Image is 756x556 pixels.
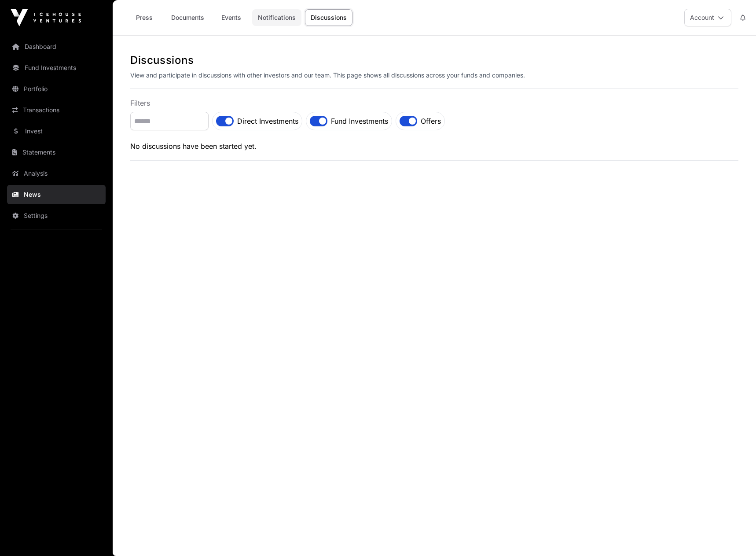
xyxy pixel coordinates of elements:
[7,185,106,204] a: News
[7,100,106,120] a: Transactions
[213,9,249,26] a: Events
[165,9,210,26] a: Documents
[331,116,388,126] label: Fund Investments
[7,206,106,225] a: Settings
[130,71,738,80] p: View and participate in discussions with other investors and our team. This page shows all discus...
[684,9,731,26] button: Account
[130,53,738,67] h1: Discussions
[130,141,738,151] p: No discussions have been started yet.
[127,9,162,26] a: Press
[7,37,106,56] a: Dashboard
[421,116,441,126] label: Offers
[7,58,106,77] a: Fund Investments
[7,122,106,141] a: Invest
[7,79,106,99] a: Portfolio
[237,116,298,126] label: Direct Investments
[130,98,738,108] p: Filters
[305,9,352,26] a: Discussions
[7,164,106,183] a: Analysis
[252,9,301,26] a: Notifications
[712,514,756,556] iframe: Chat Widget
[7,143,106,162] a: Statements
[11,9,81,26] img: Icehouse Ventures Logo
